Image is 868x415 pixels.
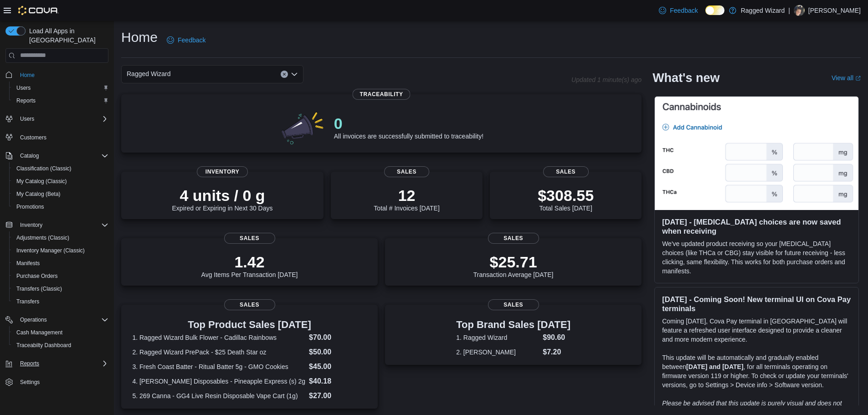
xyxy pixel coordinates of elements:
span: Adjustments (Classic) [13,232,108,243]
span: Inventory Manager (Classic) [13,245,108,256]
button: Reports [9,94,112,107]
span: Sales [543,166,589,177]
span: Inventory [20,221,42,229]
h3: Top Brand Sales [DATE] [456,319,570,330]
dd: $50.00 [309,347,367,358]
a: Cash Management [13,327,66,338]
a: Transfers [13,296,43,307]
span: Promotions [16,203,44,210]
span: My Catalog (Classic) [16,178,67,185]
h3: Top Product Sales [DATE] [132,319,366,330]
span: Classification (Classic) [16,165,72,172]
a: Inventory Manager (Classic) [13,245,88,256]
span: Settings [16,376,108,388]
dt: 4. [PERSON_NAME] Disposables - Pineapple Express (s) 2g [132,377,305,386]
button: Adjustments (Classic) [9,231,112,244]
a: Customers [16,132,50,143]
dt: 2. [PERSON_NAME] [456,348,539,357]
a: Manifests [13,258,43,269]
p: We've updated product receiving so your [MEDICAL_DATA] choices (like THCa or CBG) stay visible fo... [662,239,851,276]
dd: $27.00 [309,390,367,401]
span: Transfers (Classic) [13,283,108,294]
button: Transfers [9,295,112,308]
dt: 1. Ragged Wizard Bulk Flower - Cadillac Rainbows [132,333,305,342]
p: Coming [DATE], Cova Pay terminal in [GEOGRAPHIC_DATA] will feature a refreshed user interface des... [662,317,851,344]
span: My Catalog (Beta) [13,189,108,200]
span: Customers [16,132,108,143]
a: Users [13,82,34,93]
span: Reports [20,360,39,367]
button: Purchase Orders [9,270,112,282]
span: Traceabilty Dashboard [16,342,71,349]
button: Promotions [9,200,112,213]
span: Settings [20,379,40,386]
dt: 1. Ragged Wizard [456,333,539,342]
span: Cash Management [13,327,108,338]
a: Feedback [655,1,701,20]
span: Users [16,113,108,124]
button: Operations [2,313,112,326]
p: $25.71 [473,253,554,271]
p: Updated 1 minute(s) ago [571,76,642,83]
span: My Catalog (Classic) [13,176,108,187]
span: Adjustments (Classic) [16,234,69,241]
div: Total # Invoices [DATE] [374,186,439,212]
button: Clear input [281,71,288,78]
dd: $45.00 [309,361,367,372]
a: Purchase Orders [13,271,62,282]
button: Catalog [2,149,112,162]
span: Reports [13,95,108,106]
dd: $90.60 [543,332,570,343]
span: Classification (Classic) [13,163,108,174]
a: Transfers (Classic) [13,283,66,294]
img: 0 [279,109,327,145]
input: Dark Mode [705,5,724,15]
span: Inventory Manager (Classic) [16,247,85,254]
p: This update will be automatically and gradually enabled between , for all terminals operating on ... [662,353,851,389]
button: Home [2,68,112,82]
span: Users [16,84,31,92]
a: Promotions [13,201,48,212]
span: Sales [488,233,539,244]
h2: What's new [652,71,719,85]
button: My Catalog (Beta) [9,188,112,200]
h1: Home [121,28,158,46]
a: My Catalog (Classic) [13,176,71,187]
span: Inventory [197,166,248,177]
span: Manifests [13,258,108,269]
dd: $40.18 [309,376,367,387]
button: Operations [16,314,51,325]
span: Purchase Orders [13,271,108,282]
span: Transfers [13,296,108,307]
img: Cova [18,6,59,15]
a: View allExternal link [832,74,861,82]
button: Classification (Classic) [9,162,112,175]
span: Transfers (Classic) [16,285,62,292]
span: Sales [384,166,430,177]
p: 0 [334,114,483,133]
span: Home [20,72,35,79]
span: Reports [16,358,108,369]
strong: [DATE] and [DATE] [686,363,743,370]
span: Cash Management [16,329,62,336]
span: Feedback [178,36,205,45]
dd: $7.20 [543,347,570,358]
button: Manifests [9,257,112,270]
a: Traceabilty Dashboard [13,340,75,351]
button: Traceabilty Dashboard [9,339,112,352]
button: Settings [2,375,112,389]
span: Sales [224,233,275,244]
span: Promotions [13,201,108,212]
p: 1.42 [201,253,298,271]
svg: External link [855,76,861,81]
span: Purchase Orders [16,272,58,280]
span: Sales [488,299,539,310]
button: Reports [16,358,43,369]
div: Avg Items Per Transaction [DATE] [201,253,298,278]
span: Traceabilty Dashboard [13,340,108,351]
p: | [788,5,790,16]
div: Expired or Expiring in Next 30 Days [172,186,273,212]
span: Transfers [16,298,39,305]
h3: [DATE] - Coming Soon! New terminal UI on Cova Pay terminals [662,295,851,313]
